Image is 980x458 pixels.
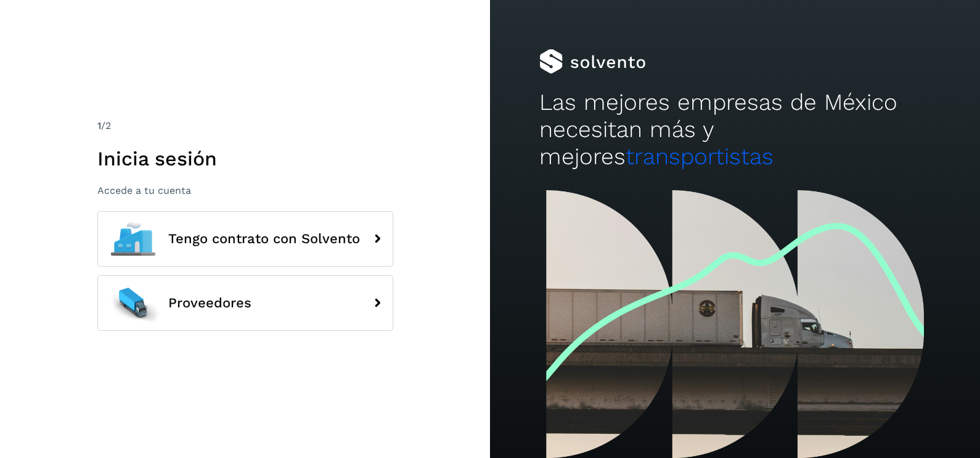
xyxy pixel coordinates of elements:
button: Tengo contrato con Solvento [97,211,393,267]
p: Accede a tu cuenta [97,185,393,196]
span: transportistas [626,143,774,170]
div: /2 [97,119,393,133]
button: Proveedores [97,275,393,331]
h1: Inicia sesión [97,147,393,170]
h2: Las mejores empresas de México necesitan más y mejores [539,89,931,171]
span: Proveedores [168,296,251,310]
span: 1 [97,120,101,131]
span: Tengo contrato con Solvento [168,231,360,246]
